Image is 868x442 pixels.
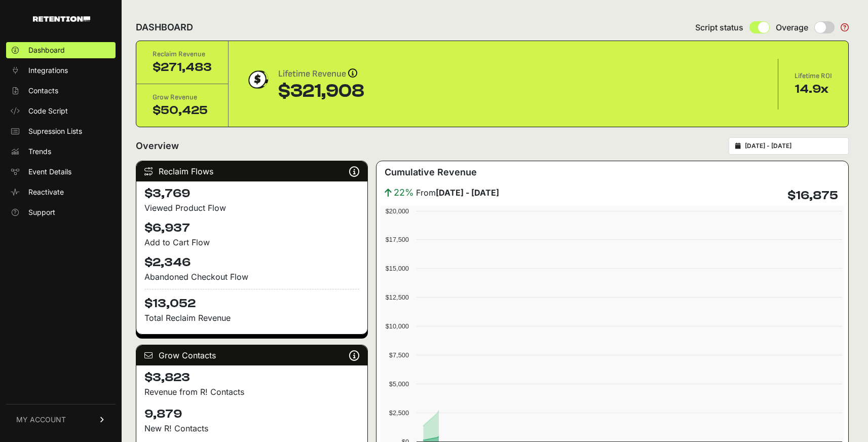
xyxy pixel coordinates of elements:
div: Lifetime ROI [795,71,832,81]
img: Retention.com [33,16,90,22]
div: Abandoned Checkout Flow [144,271,359,283]
text: $5,000 [389,380,409,388]
a: Code Script [6,103,116,119]
text: $20,000 [386,207,409,215]
a: Dashboard [6,42,116,58]
a: Integrations [6,62,116,79]
span: From [416,187,499,199]
div: $321,908 [278,81,364,101]
span: Support [28,207,55,217]
span: Supression Lists [28,126,82,136]
strong: [DATE] - [DATE] [436,188,499,198]
span: Trends [28,146,51,157]
h4: $3,823 [144,370,359,386]
div: 14.9x [795,81,832,97]
h4: 9,879 [144,406,359,422]
span: Code Script [28,106,68,116]
h4: $6,937 [144,220,359,236]
text: $17,500 [386,236,409,243]
h4: $3,769 [144,186,359,202]
div: Add to Cart Flow [144,236,359,248]
img: dollar-coin-05c43ed7efb7bc0c12610022525b4bbbb207c7efeef5aecc26f025e68dcafac9.png [245,67,270,92]
h2: Overview [136,139,179,153]
h4: $2,346 [144,254,359,271]
span: Overage [776,21,808,33]
a: Reactivate [6,184,116,200]
span: Script status [695,21,743,33]
h4: $13,052 [144,289,359,312]
span: Contacts [28,86,58,96]
div: Reclaim Revenue [153,49,212,59]
text: $7,500 [389,351,409,359]
h2: DASHBOARD [136,20,193,34]
p: Total Reclaim Revenue [144,312,359,324]
div: Viewed Product Flow [144,202,359,214]
div: $271,483 [153,59,212,76]
span: Dashboard [28,45,65,55]
span: MY ACCOUNT [16,415,66,425]
a: Support [6,204,116,220]
div: Reclaim Flows [136,161,367,181]
div: $50,425 [153,102,212,119]
h4: $16,875 [787,188,838,204]
p: New R! Contacts [144,422,359,434]
text: $10,000 [386,322,409,330]
text: $15,000 [386,265,409,272]
div: Grow Contacts [136,345,367,365]
h3: Cumulative Revenue [385,165,477,179]
span: Event Details [28,167,71,177]
a: Contacts [6,83,116,99]
div: Lifetime Revenue [278,67,364,81]
text: $2,500 [389,409,409,417]
a: MY ACCOUNT [6,404,116,435]
p: Revenue from R! Contacts [144,386,359,398]
a: Supression Lists [6,123,116,139]
a: Trends [6,143,116,160]
text: $12,500 [386,293,409,301]
a: Event Details [6,164,116,180]
span: Reactivate [28,187,64,197]
div: Grow Revenue [153,92,212,102]
span: 22% [394,186,414,200]
span: Integrations [28,65,68,76]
